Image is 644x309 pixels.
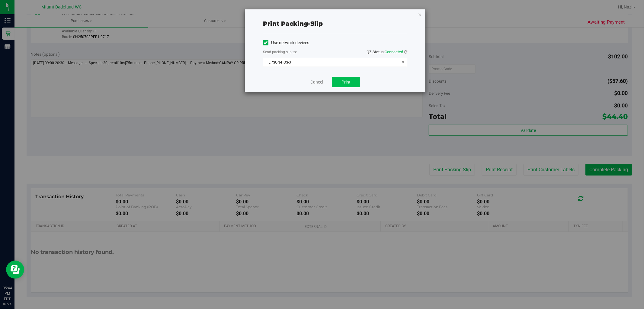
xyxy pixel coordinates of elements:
span: select [399,58,407,67]
span: Connected [385,50,403,54]
span: EPSON-POS-3 [263,58,399,67]
span: Print packing-slip [263,20,323,27]
label: Send packing-slip to: [263,49,297,55]
span: Print [341,80,351,84]
span: QZ Status: [367,50,407,54]
iframe: Resource center [6,261,24,279]
button: Print [332,77,360,87]
a: Cancel [310,79,323,85]
label: Use network devices [263,40,309,46]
